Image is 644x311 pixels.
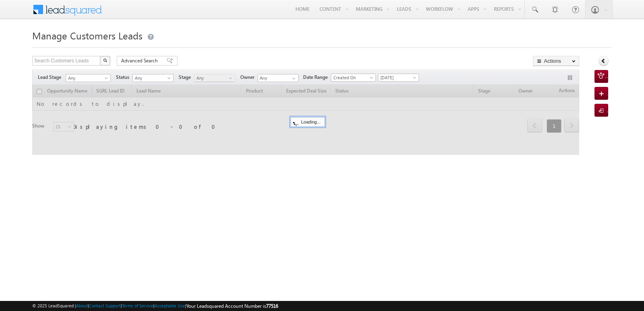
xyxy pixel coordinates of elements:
[303,74,331,81] span: Date Range
[331,74,373,81] span: Created On
[133,74,171,82] span: Any
[331,74,376,82] a: Created On
[32,29,142,42] span: Manage Customers Leads
[66,74,111,82] a: Any
[186,303,278,309] span: Your Leadsquared Account Number is
[89,303,121,308] a: Contact Support
[66,74,108,82] span: Any
[122,303,153,308] a: Terms of Service
[258,74,299,82] input: Type to Search
[533,56,579,66] button: Actions
[155,303,185,308] a: Acceptable Use
[38,74,64,81] span: Lead Stage
[179,74,194,81] span: Stage
[288,74,298,82] a: Show All Items
[194,74,233,82] span: Any
[103,58,107,62] img: Search
[291,117,325,127] div: Loading...
[194,74,235,82] a: Any
[32,302,278,310] span: © 2025 LeadSquared | | | | |
[121,57,160,64] span: Advanced Search
[116,74,132,81] span: Status
[76,303,88,308] a: About
[132,74,173,82] a: Any
[266,303,278,309] span: 77516
[378,74,417,81] span: [DATE]
[378,74,419,82] a: [DATE]
[240,74,258,81] span: Owner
